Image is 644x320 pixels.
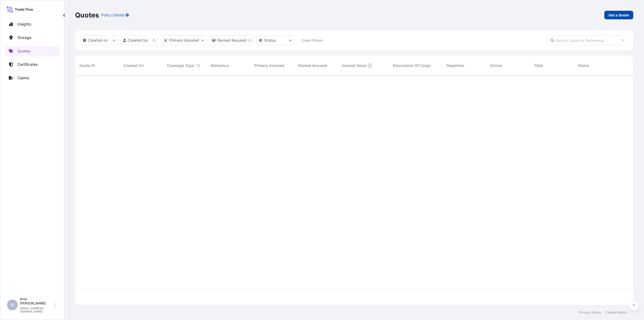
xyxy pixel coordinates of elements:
a: Quotes [5,46,60,56]
p: Policy Details [101,12,125,18]
button: certificateStatus Filter options [257,35,294,45]
a: Insights [5,19,60,30]
span: Departure [447,63,464,68]
span: Quote ID [79,63,95,68]
span: Total [534,63,543,68]
span: Insured Value [342,63,366,68]
span: A [11,302,14,308]
span: Reference [211,63,229,68]
button: createdOn Filter options [80,35,118,45]
span: Primary Assured [254,63,284,68]
p: Quotes [17,48,30,54]
button: cargoOwner Filter options [209,35,254,45]
a: Claims [5,73,60,83]
a: Get a Quote [604,11,633,19]
span: Coverage Type [167,63,194,68]
p: [EMAIL_ADDRESS][DOMAIN_NAME] [20,307,53,313]
p: Insights [17,21,31,27]
p: Named Assured [217,38,246,43]
span: Named Assured [298,63,327,68]
span: Arrival [490,63,502,68]
p: Arun [PERSON_NAME] [20,297,53,305]
input: Search Quote or Reference... [547,35,628,45]
a: Privacy Policy [579,310,601,315]
button: Sort [195,62,202,69]
p: Claims [17,75,29,81]
span: Created On [123,63,144,68]
a: Storage [5,32,60,43]
p: Storage [17,35,31,40]
p: Created by [128,38,148,43]
p: Primary Assured [169,38,199,43]
button: Clear Filters [297,36,327,45]
span: Description Of Cargo [393,63,431,68]
p: Certificates [17,62,38,67]
p: Clear Filters [302,38,323,43]
p: Status [264,38,276,43]
p: Get a Quote [609,12,629,18]
span: Status [578,63,589,68]
button: createdBy Filter options [121,35,158,45]
a: Certificates [5,59,60,70]
a: Cookie Notice [605,310,627,315]
button: distributor Filter options [161,35,207,45]
p: Quotes [75,11,99,19]
p: Created on [88,38,108,43]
